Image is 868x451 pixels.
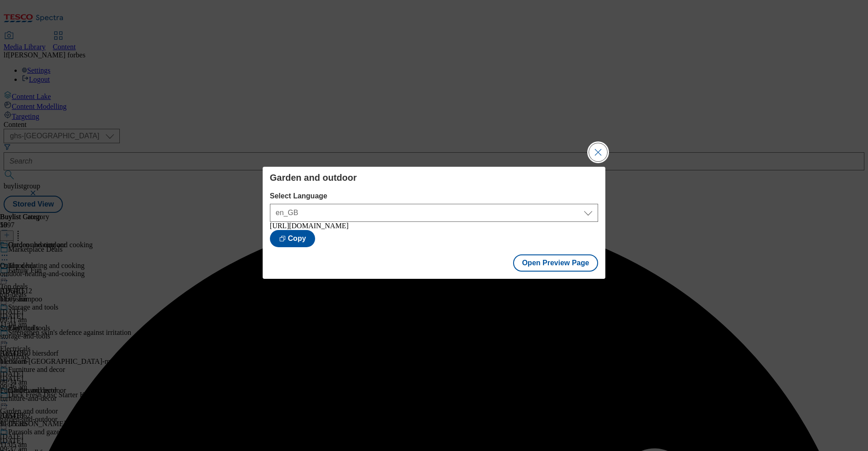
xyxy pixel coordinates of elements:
[589,143,607,161] button: Close Modal
[270,222,598,230] div: [URL][DOMAIN_NAME]
[513,254,599,272] button: Open Preview Page
[270,172,598,183] h4: Garden and outdoor
[263,167,605,279] div: Modal
[270,192,598,200] label: Select Language
[270,230,315,247] button: Copy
